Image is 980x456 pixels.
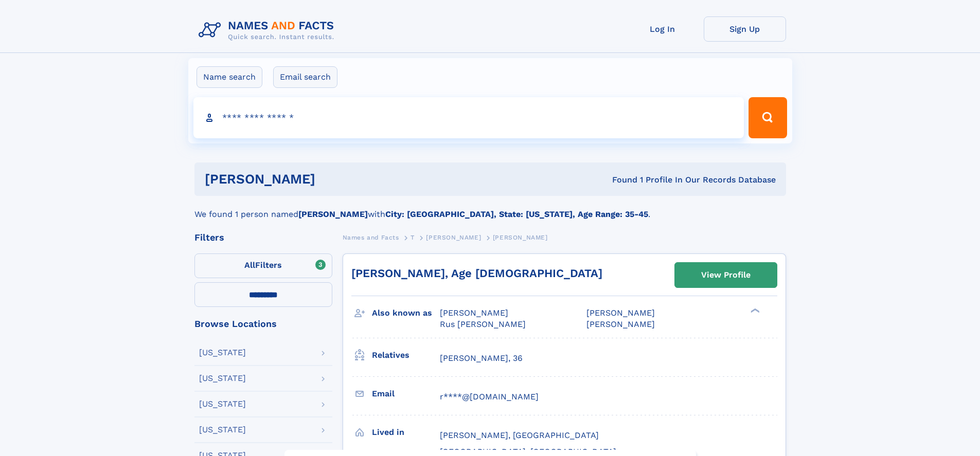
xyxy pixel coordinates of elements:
[440,353,523,364] a: [PERSON_NAME], 36
[749,97,787,138] button: Search Button
[199,426,246,434] div: [US_STATE]
[748,307,760,314] div: ❯
[194,319,332,329] div: Browse Locations
[194,16,343,44] img: Logo Names and Facts
[701,263,751,287] div: View Profile
[440,319,526,329] span: Rus [PERSON_NAME]
[372,346,440,364] h3: Relatives
[372,385,440,403] h3: Email
[426,234,481,241] span: [PERSON_NAME]
[586,308,655,318] span: [PERSON_NAME]
[372,304,440,322] h3: Also known as
[197,66,262,88] label: Name search
[199,400,246,408] div: [US_STATE]
[298,209,368,219] b: [PERSON_NAME]
[194,233,332,242] div: Filters
[586,319,655,329] span: [PERSON_NAME]
[343,231,399,244] a: Names and Facts
[493,234,548,241] span: [PERSON_NAME]
[621,16,704,42] a: Log In
[440,430,599,440] span: [PERSON_NAME], [GEOGRAPHIC_DATA]
[205,173,464,186] h1: [PERSON_NAME]
[704,16,786,42] a: Sign Up
[675,263,777,287] a: View Profile
[273,66,337,88] label: Email search
[440,308,508,318] span: [PERSON_NAME]
[193,97,744,138] input: search input
[351,267,602,280] a: [PERSON_NAME], Age [DEMOGRAPHIC_DATA]
[464,174,776,186] div: Found 1 Profile In Our Records Database
[194,253,332,278] label: Filters
[385,209,648,219] b: City: [GEOGRAPHIC_DATA], State: [US_STATE], Age Range: 35-45
[411,234,415,241] span: T
[199,374,246,382] div: [US_STATE]
[372,424,440,441] h3: Lived in
[426,231,481,244] a: [PERSON_NAME]
[411,231,415,244] a: T
[199,349,246,357] div: [US_STATE]
[194,196,786,221] div: We found 1 person named with .
[244,260,255,270] span: All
